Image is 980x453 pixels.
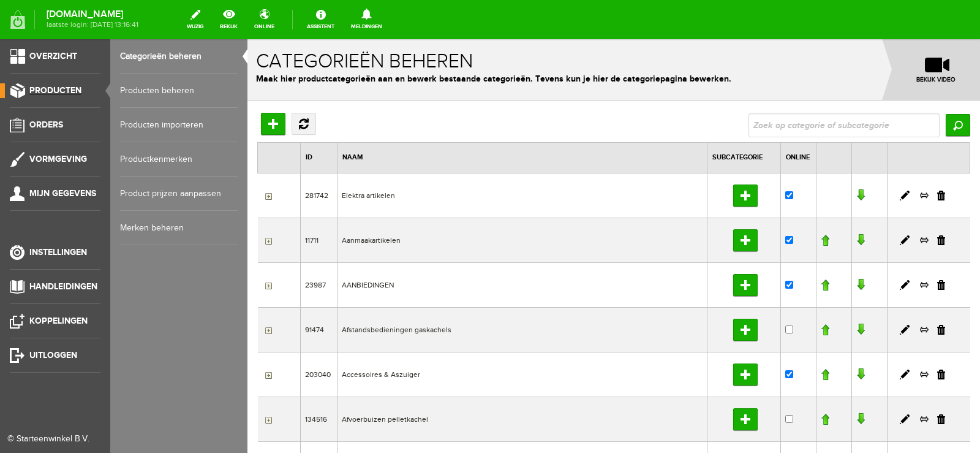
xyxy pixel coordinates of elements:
span: Koppelingen [29,316,88,326]
a: Verwijderen [690,330,698,340]
th: Naam [89,104,459,134]
a: Categorieën beheren [120,39,238,74]
input: Expand [15,242,24,251]
input: Expand [15,376,24,386]
th: ID [53,104,89,134]
a: Merken beheren [120,211,238,245]
input: Subcategorie toevoegen [486,280,510,302]
td: Barbeque benodigdheden [89,402,459,447]
input: Hoofdcategorie toevoegen [13,74,38,96]
span: bekijk video [639,36,737,45]
a: Producten [672,240,682,251]
a: Bewerken [652,330,662,340]
a: Producten [672,151,682,162]
input: Expand [15,331,24,341]
input: Expand [15,286,24,296]
input: Subcategorie toevoegen [486,145,510,167]
a: Verwijderen [690,196,698,206]
a: Bewerken [652,241,662,251]
td: 23987 [53,223,89,268]
a: Producten [672,330,682,341]
span: Vormgeving [29,154,87,164]
input: Subcategorie toevoegen [486,235,510,257]
a: Verwijderen [690,286,698,295]
td: Afvoerbuizen pelletkachel [89,357,459,402]
span: Producten [29,85,81,96]
input: Subcategorie toevoegen [486,369,510,391]
span: Handleidingen [29,281,97,292]
a: Producten [672,196,682,207]
span: Mijn gegevens [29,188,96,199]
span: laatste login: [DATE] 13:16:41 [47,21,138,28]
a: Bewerken [652,151,662,161]
a: Bewerken [652,196,662,206]
a: Verwijderen [690,375,698,385]
a: Product prijzen aanpassen [120,177,238,211]
a: bekijk [213,6,245,33]
a: online [247,6,282,33]
span: Instellingen [29,247,87,257]
a: Assistent [300,6,342,33]
td: 245708 [53,402,89,447]
p: Maak hier productcategorieën aan en bewerk bestaande categorieën. Tevens kun je hier de categorie... [9,33,724,46]
td: 203040 [53,313,89,357]
td: 91474 [53,268,89,313]
td: Aanmaakartikelen [89,178,459,223]
input: Subcategorie toevoegen [486,324,510,346]
strong: [DOMAIN_NAME] [47,11,138,18]
a: Producten [672,375,682,386]
a: Verwijderen [690,151,698,161]
a: Verwijderen [690,241,698,251]
a: Producten importeren [120,108,238,142]
td: Elektra artikelen [89,134,459,178]
td: AANBIEDINGEN [89,223,459,268]
a: wijzig [179,6,211,33]
th: Online [533,104,568,134]
a: Productkenmerken [120,142,238,177]
td: 11711 [53,178,89,223]
input: Zoeken [698,75,723,97]
a: Bewerken [652,375,662,385]
a: Producten beheren [120,74,238,108]
td: 281742 [53,134,89,178]
div: © Starteenwinkel B.V. [7,433,93,446]
a: Vernieuwen [44,74,69,96]
td: Afstandsbedieningen gaskachels [89,268,459,313]
a: Meldingen [344,6,390,33]
input: Expand [15,152,24,162]
th: Subcategorie [459,104,533,134]
input: Expand [15,197,24,207]
td: Accessoires & Aszuiger [89,313,459,357]
input: Subcategorie toevoegen [486,190,510,212]
a: Producten [672,285,682,296]
input: Zoek op categorie of subcategorie [501,74,692,98]
a: Bewerken [652,286,662,295]
span: Orders [29,120,63,130]
h1: Categorieën beheren [9,12,724,33]
span: Overzicht [29,51,77,61]
span: Uitloggen [29,350,77,360]
td: 134516 [53,357,89,402]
